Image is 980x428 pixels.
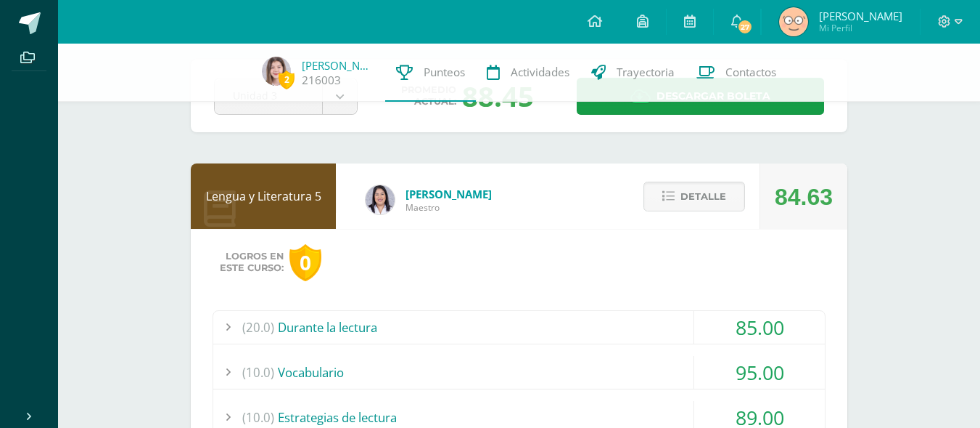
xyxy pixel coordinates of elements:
[405,187,492,201] span: [PERSON_NAME]
[405,201,492,214] span: Maestro
[819,9,902,23] span: [PERSON_NAME]
[385,44,476,102] a: Punteos
[213,356,825,389] div: Vocabulario
[775,164,833,230] div: 84.63
[643,182,745,211] button: Detalle
[476,44,580,102] a: Actividades
[694,356,825,389] div: 95.00
[819,22,902,34] span: Mi Perfil
[737,19,753,35] span: 27
[617,65,675,80] span: Trayectoria
[242,311,274,344] span: (20.0)
[262,57,291,86] img: 81b7d2820b3e89e21eaa93ef71b3b46e.png
[694,311,825,344] div: 85.00
[424,65,465,80] span: Punteos
[220,251,284,274] span: Logros en este curso:
[366,185,395,214] img: fd1196377973db38ffd7ffd912a4bf7e.png
[302,58,374,73] a: [PERSON_NAME]
[242,356,274,389] span: (10.0)
[302,73,341,88] a: 216003
[685,44,787,102] a: Contactos
[725,65,776,80] span: Contactos
[279,70,295,89] span: 2
[213,311,825,344] div: Durante la lectura
[680,183,726,210] span: Detalle
[580,44,685,102] a: Trayectoria
[511,65,569,80] span: Actividades
[779,7,808,36] img: 741dd2b55a82bf5e1c44b87cfdd4e683.png
[289,244,321,281] div: 0
[191,163,336,229] div: Lengua y Literatura 5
